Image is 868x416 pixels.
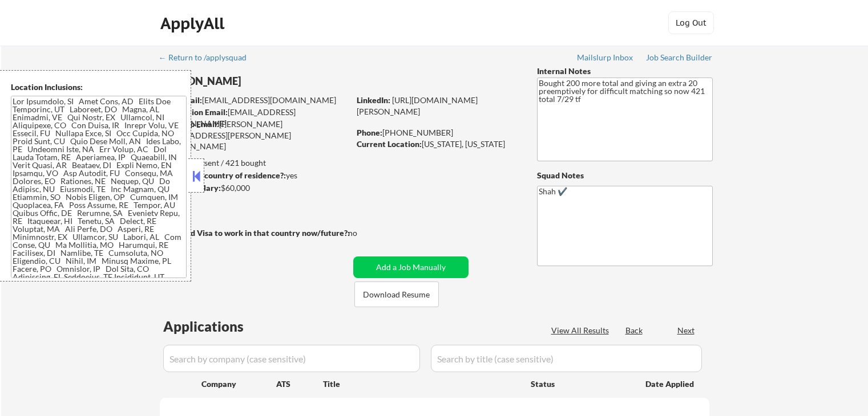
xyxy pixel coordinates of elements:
[159,170,346,181] div: yes
[357,95,390,105] strong: LinkedIn:
[353,256,469,278] button: Add a Job Manually
[646,53,713,64] a: Job Search Builder
[537,66,713,77] div: Internal Notes
[159,182,349,194] div: $60,000
[645,378,696,390] div: Date Applied
[163,320,276,333] div: Applications
[354,282,439,307] button: Download Resume
[276,378,323,390] div: ATS
[625,325,644,336] div: Back
[357,138,518,150] div: [US_STATE], [US_STATE]
[163,345,420,372] input: Search by company (case sensitive)
[357,95,478,116] a: [URL][DOMAIN_NAME][PERSON_NAME]
[160,228,350,238] strong: Will need Visa to work in that country now/future?:
[677,325,696,336] div: Next
[11,81,187,93] div: Location Inclusions:
[159,157,349,169] div: 399 sent / 421 bought
[160,95,349,106] div: [EMAIL_ADDRESS][DOMAIN_NAME]
[323,378,520,390] div: Title
[160,74,394,88] div: [PERSON_NAME]
[201,378,276,390] div: Company
[577,53,634,64] a: Mailslurp Inbox
[159,54,257,62] div: ← Return to /applysquad
[551,325,612,336] div: View All Results
[357,139,422,149] strong: Current Location:
[160,107,349,129] div: [EMAIL_ADDRESS][DOMAIN_NAME]
[531,373,629,394] div: Status
[348,227,381,239] div: no
[159,53,257,64] a: ← Return to /applysquad
[160,14,228,33] div: ApplyAll
[357,127,518,138] div: [PHONE_NUMBER]
[646,54,713,62] div: Job Search Builder
[159,170,286,180] strong: Can work in country of residence?:
[357,128,382,137] strong: Phone:
[668,11,714,34] button: Log Out
[537,170,713,181] div: Squad Notes
[577,54,634,62] div: Mailslurp Inbox
[160,119,349,152] div: [PERSON_NAME][EMAIL_ADDRESS][PERSON_NAME][DOMAIN_NAME]
[431,345,702,372] input: Search by title (case sensitive)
